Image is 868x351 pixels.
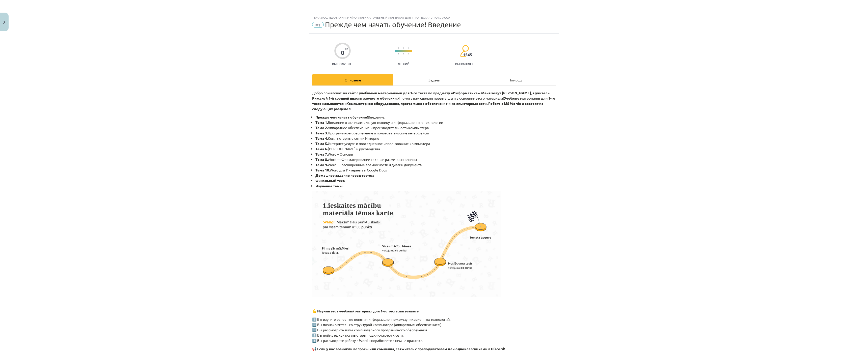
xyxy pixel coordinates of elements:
[330,168,387,172] font: Word для Интернета и Google Docs
[315,136,328,140] font: Тема 4.
[328,152,353,156] font: Word – Основы
[332,62,353,66] font: Вы получите
[328,125,429,130] font: Аппаратное обеспечение и производительность компьютера
[312,338,423,343] font: 5️⃣ Вы рассмотрите работу с Word и поработаете с ним на практике.
[315,147,328,151] font: Тема 6.
[315,162,328,167] font: Тема 9.
[312,346,505,351] font: 📢 Если у вас возникли вопросы или сомнения, свяжитесь с преподавателем или одноклассниками в Disc...
[315,157,328,162] font: Тема 8.
[328,157,417,162] font: Word — Форматирование текста и разметка страницы
[428,78,440,82] font: Задача
[315,125,328,130] font: Тема 2.
[345,47,348,51] font: XP
[341,49,344,56] font: 0
[460,45,469,57] img: students-c634bb4e5e11cddfef0936a35e636f08e4e9abd3cc4e673bd6f9a4125e45ecb1.svg
[325,20,461,29] font: Прежде чем начать обучение! Введение
[315,152,328,156] font: Тема 7.
[315,178,345,183] font: Финальный тест.
[368,115,385,119] font: Введение.
[398,62,410,66] font: Легкий
[312,91,550,100] font: на сайт с учебными материалами для 1-го теста по предмету «Информатика». Меня зовут [PERSON_NAME]...
[403,47,404,49] img: icon-short-line-57e1e144782c952c97e751825c79c345078a6d821885a25fce030b3d8c18986b.svg
[408,47,409,49] img: icon-short-line-57e1e144782c952c97e751825c79c345078a6d821885a25fce030b3d8c18986b.svg
[312,91,343,95] font: Добро пожаловать
[315,131,328,135] font: Тема 3.
[408,53,409,54] img: icon-short-line-57e1e144782c952c97e751825c79c345078a6d821885a25fce030b3d8c18986b.svg
[401,47,401,49] img: icon-short-line-57e1e144782c952c97e751825c79c345078a6d821885a25fce030b3d8c18986b.svg
[406,53,406,54] img: icon-short-line-57e1e144782c952c97e751825c79c345078a6d821885a25fce030b3d8c18986b.svg
[401,53,401,54] img: icon-short-line-57e1e144782c952c97e751825c79c345078a6d821885a25fce030b3d8c18986b.svg
[315,173,374,178] font: Домашнее задание перед тестом
[312,322,442,327] font: 2️⃣ Вы познакомитесь со структурой компьютера (аппаратным обеспечением).
[312,333,403,337] font: 4️⃣ Вы поймете, как компьютеры подключаются к сети.
[406,47,406,49] img: icon-short-line-57e1e144782c952c97e751825c79c345078a6d821885a25fce030b3d8c18986b.svg
[396,46,396,56] img: icon-long-line-d9ea69661e0d244f92f715978eff75569469978d946b2353a9bb055b3ed8787d.svg
[455,62,474,66] font: выполняет
[315,168,330,172] font: Тема 10.
[312,328,428,332] font: 3️⃣ Вы рассмотрите типы компьютерного программного обеспечения.
[312,15,450,19] font: Тема исследования: Информатика - учебный материал для 1-го теста 10-го класса
[398,47,399,49] img: icon-short-line-57e1e144782c952c97e751825c79c345078a6d821885a25fce030b3d8c18986b.svg
[315,120,328,125] font: Тема 1.
[312,317,450,321] font: 1️⃣ Вы изучите основные понятия информационно-коммуникационных технологий.
[315,115,368,119] font: Прежде чем начать обучение!
[463,52,472,57] font: 1545
[328,131,429,135] font: Программное обеспечение и пользовательские интерфейсы
[315,141,328,146] font: Тема 5.
[398,53,399,54] img: icon-short-line-57e1e144782c952c97e751825c79c345078a6d821885a25fce030b3d8c18986b.svg
[3,21,5,24] img: icon-close-lesson-0947bae3869378f0d4975bcd49f059093ad1ed9edebbc8119c70593378902aed.svg
[328,162,422,167] font: Word — расширенные возможности и дизайн документа
[345,78,361,82] font: Описание
[328,120,443,125] font: Введение в вычислительную технику и информационные технологии
[328,136,381,140] font: Компьютерные сети и Интернет
[508,78,522,82] font: Помощь
[328,141,430,146] font: Интернет-услуги и повседневное использование компьютера
[312,96,555,111] font: Учебные материалы для 1-го теста называются «Компьютерное оборудование, программное обеспечение и...
[397,96,504,100] font: Я помогу вам сделать первые шаги в освоении этого материала!
[315,184,343,188] font: Изучение темы.
[328,147,380,151] font: [PERSON_NAME] и руководства
[403,53,404,54] img: icon-short-line-57e1e144782c952c97e751825c79c345078a6d821885a25fce030b3d8c18986b.svg
[315,22,320,27] font: #1
[312,309,419,313] font: 💪 Изучив этот учебный материал для 1-го теста, вы узнаете:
